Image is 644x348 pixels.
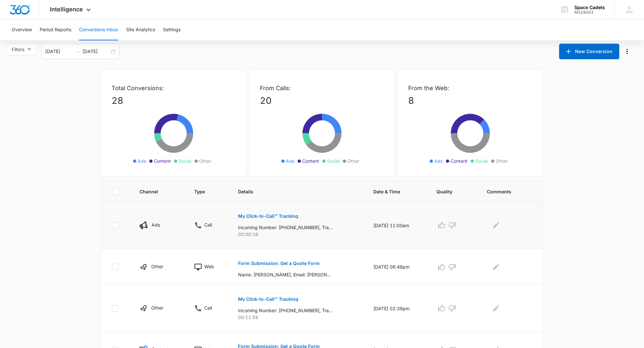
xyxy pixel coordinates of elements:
button: Overview [12,20,32,40]
p: Ads [152,221,160,228]
button: Filters [7,44,37,55]
td: [DATE] 11:00am [366,202,429,249]
span: Filters [12,46,24,53]
td: [DATE] 02:39pm [366,285,429,332]
button: My Click-to-Call™ Tracking [238,208,298,224]
span: Quality [436,188,462,195]
span: to [75,49,80,54]
span: Content [302,158,319,164]
span: Other [199,158,211,164]
p: 00:11:58 [238,314,357,321]
p: 20 [260,94,384,107]
p: Web [204,263,214,270]
p: Form Submission: Get a Quote Form [238,261,320,266]
span: Other [347,158,359,164]
input: Start date [45,48,72,55]
span: Ads [138,158,146,164]
div: account id [574,10,605,15]
p: Incoming Number: [PHONE_NUMBER], Tracking Number: [PHONE_NUMBER], Ring To: [PHONE_NUMBER], Caller... [238,224,333,231]
span: Ads [286,158,294,164]
button: My Click-to-Call™ Tracking [238,291,298,307]
span: Type [194,188,213,195]
button: Manage Numbers [622,46,632,57]
button: Settings [163,20,181,40]
span: Channel [140,188,169,195]
button: Edit Comments [491,262,501,272]
td: [DATE] 06:48pm [366,249,429,285]
p: 28 [112,94,236,107]
div: account name [574,5,605,10]
span: Social [179,158,191,164]
span: Social [327,158,340,164]
p: Total Conversions: [112,84,236,92]
button: Period Reports [40,20,71,40]
button: Edit Comments [491,220,501,230]
p: My Click-to-Call™ Tracking [238,297,298,301]
span: Details [238,188,348,195]
span: Intelligence [50,6,83,13]
p: Other [151,263,163,270]
button: Conversions Inbox [79,20,118,40]
span: Social [475,158,488,164]
span: swap-right [75,49,80,54]
button: New Conversion [559,44,619,59]
p: Call [204,221,212,228]
button: Form Submission: Get a Quote Form [238,256,320,271]
button: Edit Comments [491,303,501,313]
p: From Calls: [260,84,384,92]
p: 00:00:16 [238,231,357,238]
span: Content [450,158,467,164]
span: Ads [434,158,443,164]
p: Incoming Number: [PHONE_NUMBER], Tracking Number: [PHONE_NUMBER], Ring To: [PHONE_NUMBER], Caller... [238,307,333,314]
span: Content [154,158,171,164]
span: Date & Time [373,188,412,195]
p: Name: [PERSON_NAME], Email: [PERSON_NAME][EMAIL_ADDRESS][DOMAIN_NAME], Phone: [PHONE_NUMBER], How... [238,271,333,278]
span: Other [496,158,508,164]
span: Comments [487,188,523,195]
p: From the Web: [408,84,532,92]
input: End date [83,48,110,55]
p: My Click-to-Call™ Tracking [238,214,298,218]
p: 8 [408,94,532,107]
p: Call [204,304,212,311]
p: Other [151,304,163,311]
button: Site Analytics [126,20,155,40]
